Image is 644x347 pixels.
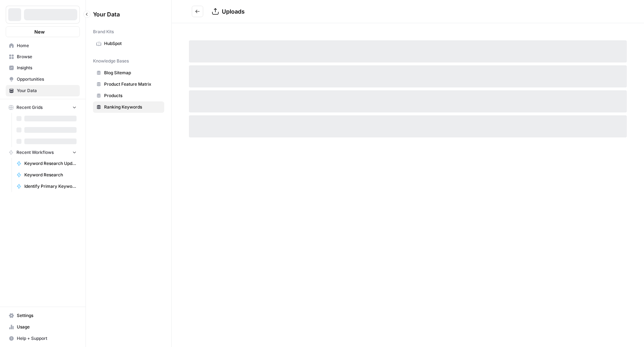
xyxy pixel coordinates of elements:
a: Products [93,90,164,101]
span: Usage [17,324,77,330]
a: Blog Sitemap [93,67,164,79]
button: Recent Grids [6,102,80,113]
span: Products [104,92,161,99]
a: Insights [6,62,80,74]
span: Brand Kits [93,29,114,35]
a: Usage [6,321,80,333]
span: Help + Support [17,335,77,342]
span: Opportunities [17,76,77,82]
span: Recent Workflows [16,149,54,156]
span: Your Data [93,10,156,19]
span: Keyword Research [24,172,77,178]
span: Settings [17,312,77,319]
button: Recent Workflows [6,147,80,158]
span: Ranking Keywords [104,104,161,110]
span: Insights [17,65,77,71]
span: Keyword Research Update [24,160,77,167]
span: Your Data [17,87,77,94]
button: New [6,26,80,37]
span: Knowledge Bases [93,58,129,64]
a: Keyword Research Update [13,158,80,169]
button: Go back [192,6,203,17]
span: Uploads [222,8,245,15]
button: Help + Support [6,333,80,344]
a: Browse [6,51,80,62]
span: Browse [17,54,77,60]
a: Home [6,40,80,51]
span: Home [17,42,77,49]
a: Your Data [6,85,80,96]
span: Recent Grids [16,104,43,111]
span: Blog Sitemap [104,70,161,76]
a: Product Feature Matrix [93,79,164,90]
span: Product Feature Matrix [104,81,161,87]
span: HubSpot [104,40,161,47]
a: Identify Primary Keyword from Page [13,181,80,192]
a: HubSpot [93,38,164,49]
span: New [34,28,45,35]
a: Keyword Research [13,169,80,181]
a: Opportunities [6,74,80,85]
span: Identify Primary Keyword from Page [24,183,77,190]
a: Ranking Keywords [93,101,164,113]
a: Settings [6,310,80,321]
